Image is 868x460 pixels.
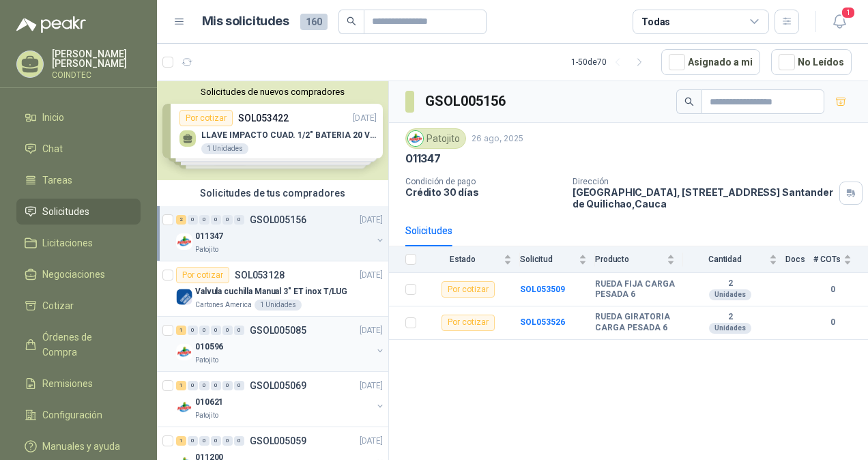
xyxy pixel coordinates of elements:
[785,246,813,273] th: Docs
[176,326,186,335] div: 1
[813,246,868,273] th: # COTs
[42,407,102,422] span: Configuración
[176,289,192,305] img: Company Logo
[188,436,198,446] div: 0
[16,293,141,319] a: Cotizar
[472,132,523,145] p: 26 ago, 2025
[42,267,105,282] span: Negociaciones
[661,49,760,75] button: Asignado a mi
[42,141,63,156] span: Chat
[176,267,229,283] div: Por cotizar
[176,344,192,360] img: Company Logo
[683,278,777,289] b: 2
[234,326,244,335] div: 0
[157,180,388,206] div: Solicitudes de tus compradores
[199,381,209,390] div: 0
[709,289,751,300] div: Unidades
[300,14,328,30] span: 160
[16,402,141,428] a: Configuración
[709,323,751,334] div: Unidades
[162,87,383,97] button: Solicitudes de nuevos compradores
[52,49,141,68] p: [PERSON_NAME] [PERSON_NAME]
[405,152,441,166] p: 011347
[222,215,233,225] div: 0
[195,341,223,354] p: 010596
[176,233,192,250] img: Company Logo
[176,215,186,225] div: 2
[16,433,141,459] a: Manuales y ayuda
[813,283,852,296] b: 0
[573,186,834,210] p: [GEOGRAPHIC_DATA], [STREET_ADDRESS] Santander de Quilichao , Cauca
[211,436,221,446] div: 0
[424,246,520,273] th: Estado
[42,173,72,188] span: Tareas
[571,51,650,73] div: 1 - 50 de 70
[202,12,289,31] h1: Mis solicitudes
[188,326,198,335] div: 0
[176,399,192,416] img: Company Logo
[573,177,834,186] p: Dirección
[176,381,186,390] div: 1
[16,16,86,33] img: Logo peakr
[684,97,694,106] span: search
[442,281,495,298] div: Por cotizar
[255,300,302,311] div: 1 Unidades
[520,255,576,264] span: Solicitud
[595,312,675,333] b: RUEDA GIRATORIA CARGA PESADA 6
[234,215,244,225] div: 0
[250,215,306,225] p: GSOL005156
[683,312,777,323] b: 2
[360,324,383,337] p: [DATE]
[405,223,452,238] div: Solicitudes
[250,381,306,390] p: GSOL005069
[42,110,64,125] span: Inicio
[16,230,141,256] a: Licitaciones
[234,381,244,390] div: 0
[813,316,852,329] b: 0
[408,131,423,146] img: Company Logo
[157,81,388,180] div: Solicitudes de nuevos compradoresPor cotizarSOL053422[DATE] LLAVE IMPACTO CUAD. 1/2" BATERIA 20 V...
[42,439,120,454] span: Manuales y ayuda
[16,104,141,130] a: Inicio
[195,244,218,255] p: Patojito
[42,235,93,250] span: Licitaciones
[360,379,383,392] p: [DATE]
[442,315,495,331] div: Por cotizar
[405,177,562,186] p: Condición de pago
[176,212,386,255] a: 2 0 0 0 0 0 GSOL005156[DATE] Company Logo011347Patojito
[42,298,74,313] span: Cotizar
[360,214,383,227] p: [DATE]
[42,330,128,360] span: Órdenes de Compra
[813,255,841,264] span: # COTs
[222,326,233,335] div: 0
[157,261,388,317] a: Por cotizarSOL053128[DATE] Company LogoValvula cuchilla Manual 3" ET inox T/LUGCartones America1 ...
[195,355,218,366] p: Patojito
[683,246,785,273] th: Cantidad
[211,215,221,225] div: 0
[176,436,186,446] div: 1
[347,16,356,26] span: search
[250,326,306,335] p: GSOL005085
[520,285,565,294] a: SOL053509
[234,436,244,446] div: 0
[188,381,198,390] div: 0
[16,261,141,287] a: Negociaciones
[827,10,852,34] button: 1
[195,300,252,311] p: Cartones America
[176,377,386,421] a: 1 0 0 0 0 0 GSOL005069[DATE] Company Logo010621Patojito
[42,204,89,219] span: Solicitudes
[425,91,508,112] h3: GSOL005156
[235,270,285,280] p: SOL053128
[520,246,595,273] th: Solicitud
[52,71,141,79] p: COINDTEC
[595,255,664,264] span: Producto
[641,14,670,29] div: Todas
[683,255,766,264] span: Cantidad
[211,326,221,335] div: 0
[16,136,141,162] a: Chat
[520,317,565,327] b: SOL053526
[405,128,466,149] div: Patojito
[16,324,141,365] a: Órdenes de Compra
[199,326,209,335] div: 0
